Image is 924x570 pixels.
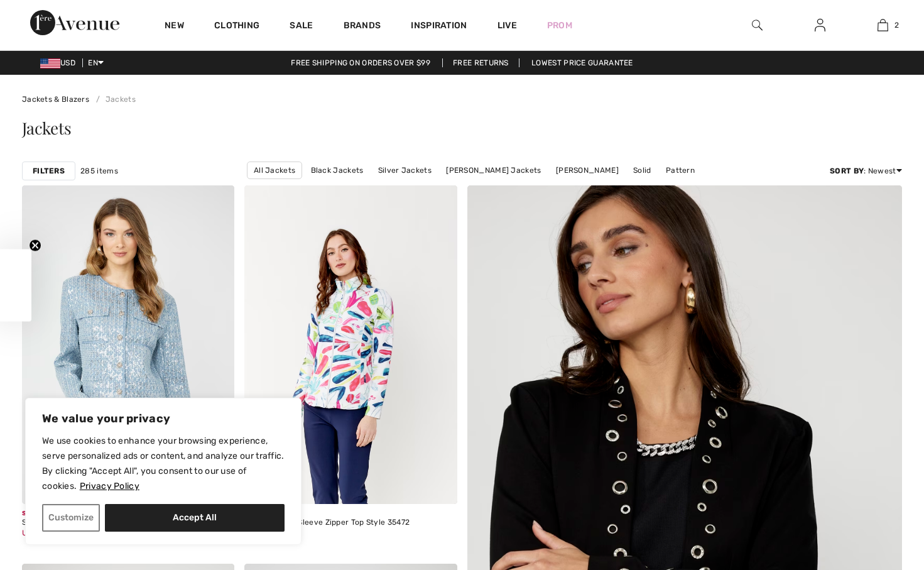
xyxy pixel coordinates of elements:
[344,20,381,33] a: Brands
[805,18,835,33] a: Sign In
[411,20,467,33] span: Inspiration
[305,162,370,178] a: Black Jackets
[894,19,899,31] span: 2
[244,185,457,504] img: Collared Long Sleeve Zipper Top Style 35472. As sample
[214,20,259,33] a: Clothing
[815,18,825,33] img: My Info
[830,167,864,175] strong: Sort By
[372,162,438,178] a: Silver Jackets
[244,518,410,527] div: Collared Long Sleeve Zipper Top Style 35472
[752,18,763,33] img: search the website
[22,518,165,527] div: Sequin Button Casual Top Style 251512
[30,10,119,35] img: 1ère Avenue
[550,162,625,178] a: [PERSON_NAME]
[244,509,410,518] div: DOLCEZZA
[442,58,519,67] a: Free Returns
[79,480,140,492] a: Privacy Policy
[521,58,643,67] a: Lowest Price Guarantee
[80,165,118,177] span: 285 items
[497,19,517,32] a: Live
[88,58,104,67] span: EN
[281,58,440,67] a: Free shipping on orders over $99
[33,165,65,177] strong: Filters
[29,239,41,251] button: Close teaser
[42,434,285,494] p: We use cookies to enhance your browsing experience, serve personalized ads or content, and analyz...
[878,18,888,33] img: My Bag
[852,18,913,33] a: 2
[22,185,234,504] img: Sequin Button Casual Top Style 251512. Blue/silver
[22,117,71,139] span: Jackets
[105,504,285,532] button: Accept All
[91,95,135,104] a: Jackets
[22,509,165,518] div: [PERSON_NAME]
[42,504,100,532] button: Customize
[247,162,302,179] a: All Jackets
[440,162,547,178] a: [PERSON_NAME] Jackets
[22,95,89,104] a: Jackets & Blazers
[22,510,39,517] span: Sale
[547,19,572,32] a: Prom
[40,58,80,67] span: USD
[25,398,302,545] div: We value your privacy
[660,162,701,178] a: Pattern
[627,162,658,178] a: Solid
[22,529,52,537] span: US$ 168
[40,58,60,69] img: US Dollar
[290,20,313,33] a: Sale
[165,20,184,33] a: New
[42,411,285,426] p: We value your privacy
[830,165,902,177] div: : Newest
